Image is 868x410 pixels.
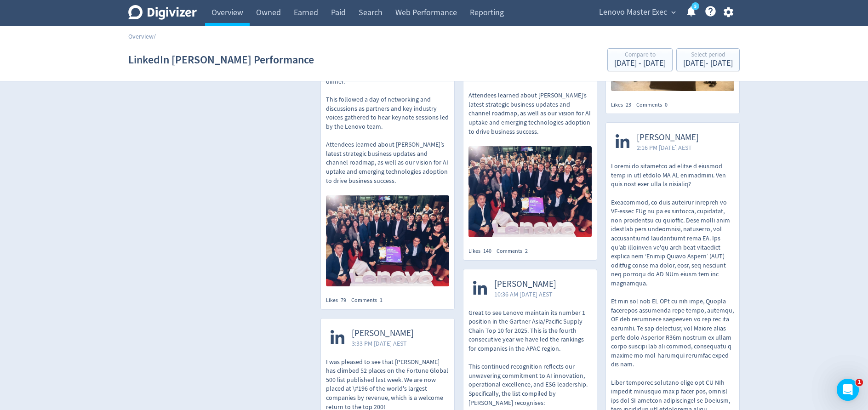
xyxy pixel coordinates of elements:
[128,32,154,40] a: Overview
[837,379,859,401] iframe: Intercom live chat
[683,59,733,68] div: [DATE] - [DATE]
[611,101,636,109] div: Likes
[669,8,678,17] span: expand_more
[326,296,351,304] div: Likes
[352,339,414,348] span: 3:33 PM [DATE] AEST
[326,195,449,286] img: https://media.cf.digivizer.com/images/linkedin-112828561-urn:li:ugcPost:7360832796195540993-42ebd...
[683,51,733,59] div: Select period
[614,59,666,68] div: [DATE] - [DATE]
[599,5,667,20] span: Lenovo Master Exec
[694,3,697,10] text: 5
[665,101,668,108] span: 0
[676,48,740,71] button: Select period[DATE]- [DATE]
[483,247,491,255] span: 140
[380,296,383,304] span: 1
[626,101,631,108] span: 23
[614,51,666,59] div: Compare to
[497,247,533,255] div: Comments
[637,143,699,152] span: 2:16 PM [DATE] AEST
[341,296,346,304] span: 79
[128,45,314,74] h1: LinkedIn [PERSON_NAME] Performance
[321,20,454,289] a: [PERSON_NAME]10:41 AM [DATE] AESTGreat to honour channel partners at Lenovo Singapore's Accelerat...
[154,32,156,40] span: /
[352,328,414,339] span: [PERSON_NAME]
[525,247,528,255] span: 2
[596,5,678,20] button: Lenovo Master Exec
[468,146,592,237] img: https://media.cf.digivizer.com/images/linkedin-112828561-urn:li:ugcPost:7360832555769610240-721d0...
[326,59,449,185] p: Great to honour channel partners at Lenovo Singapore's Accelerate 2025 Partner Awards dinner. Thi...
[494,279,556,290] span: [PERSON_NAME]
[607,48,673,71] button: Compare to[DATE] - [DATE]
[637,132,699,143] span: [PERSON_NAME]
[636,101,673,109] div: Comments
[691,2,699,10] a: 5
[856,379,863,386] span: 1
[494,290,556,299] span: 10:36 AM [DATE] AEST
[351,296,388,304] div: Comments
[468,247,497,255] div: Likes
